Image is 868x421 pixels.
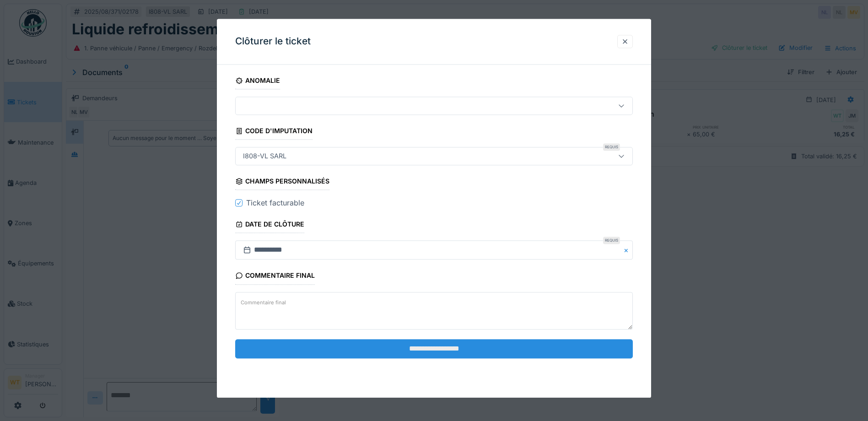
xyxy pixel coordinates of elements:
div: Requis [603,237,620,244]
div: Anomalie [235,74,280,89]
label: Commentaire final [239,297,288,308]
div: I808-VL SARL [239,151,290,162]
div: Requis [603,144,620,151]
h3: Clôturer le ticket [235,36,311,47]
div: Champs personnalisés [235,175,329,190]
div: Date de clôture [235,218,304,233]
div: Code d'imputation [235,124,313,140]
div: Commentaire final [235,269,315,285]
div: Ticket facturable [246,198,304,209]
button: Close [623,241,633,260]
